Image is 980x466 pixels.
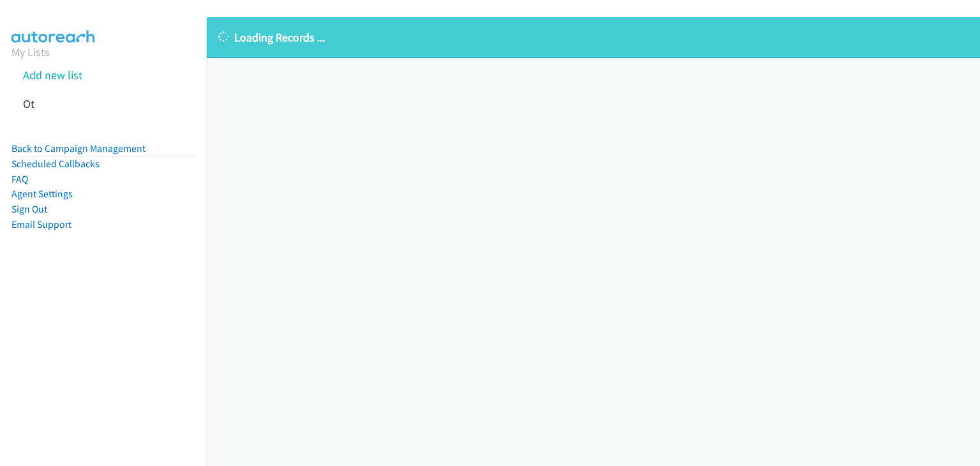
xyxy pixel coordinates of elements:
p: Loading Records ... [218,29,969,46]
a: Agent Settings [11,188,73,200]
a: Email Support [11,218,71,230]
a: Ot [23,96,34,111]
a: My Lists [11,45,50,59]
a: Scheduled Callbacks [11,158,100,170]
a: Back to Campaign Management [11,142,145,154]
a: FAQ [11,173,28,185]
a: Add new list [23,68,82,82]
a: Sign Out [11,203,47,215]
